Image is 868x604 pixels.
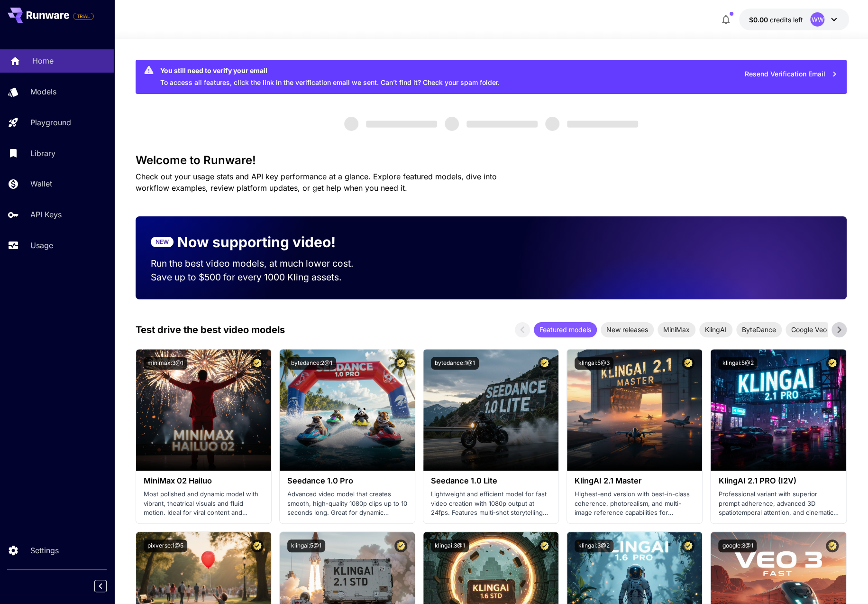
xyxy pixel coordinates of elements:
span: KlingAI [699,325,732,335]
p: Run the best video models, at much lower cost. [151,257,372,270]
button: Certified Model – Vetted for best performance and includes a commercial license. [538,357,551,370]
button: klingai:5@1 [287,539,325,552]
h3: Seedance 1.0 Lite [431,476,551,485]
p: Now supporting video! [177,232,336,253]
button: Certified Model – Vetted for best performance and includes a commercial license. [826,539,839,552]
button: klingai:5@2 [718,357,757,370]
p: Usage [30,240,53,251]
h3: Welcome to Runware! [136,154,847,167]
div: MiniMax [658,322,695,337]
p: Home [32,55,54,66]
span: Check out your usage stats and API key performance at a glance. Explore featured models, dive int... [136,172,497,193]
button: Certified Model – Vetted for best performance and includes a commercial license. [251,357,264,370]
p: NEW [155,238,169,246]
button: $0.00WW [739,9,849,30]
button: bytedance:2@1 [287,357,336,370]
div: KlingAI [699,322,732,337]
p: Wallet [30,178,52,189]
div: $0.00 [749,15,803,25]
button: klingai:5@3 [575,357,613,370]
button: Certified Model – Vetted for best performance and includes a commercial license. [394,539,407,552]
div: You still need to verify your email [160,65,500,75]
div: Google Veo [786,322,832,337]
span: Add your payment card to enable full platform functionality. [73,10,94,22]
span: MiniMax [658,325,695,335]
h3: KlingAI 2.1 Master [575,476,694,485]
div: New releases [601,322,654,337]
button: pixverse:1@5 [144,539,187,552]
h3: MiniMax 02 Hailuo [144,476,264,485]
p: Save up to $500 for every 1000 Kling assets. [151,270,372,284]
h3: Seedance 1.0 Pro [287,476,407,485]
button: Certified Model – Vetted for best performance and includes a commercial license. [251,539,264,552]
p: Advanced video model that creates smooth, high-quality 1080p clips up to 10 seconds long. Great f... [287,490,407,518]
p: Models [30,86,56,97]
span: $0.00 [749,16,769,24]
button: Certified Model – Vetted for best performance and includes a commercial license. [682,539,694,552]
p: Lightweight and efficient model for fast video creation with 1080p output at 24fps. Features mult... [431,490,551,518]
p: Professional variant with superior prompt adherence, advanced 3D spatiotemporal attention, and ci... [718,490,838,518]
p: Playground [30,117,71,128]
p: Test drive the best video models [136,323,285,337]
p: API Keys [30,209,62,220]
button: bytedance:1@1 [431,357,479,370]
div: Collapse sidebar [101,577,114,595]
img: alt [280,349,415,471]
span: TRIAL [73,13,93,20]
span: New releases [601,325,654,335]
img: alt [567,349,702,471]
button: klingai:3@1 [431,539,469,552]
button: Certified Model – Vetted for best performance and includes a commercial license. [538,539,551,552]
div: To access all features, click the link in the verification email we sent. Can’t find it? Check yo... [160,63,500,91]
div: Featured models [534,322,597,337]
p: Most polished and dynamic model with vibrant, theatrical visuals and fluid motion. Ideal for vira... [144,490,264,518]
p: Settings [30,545,59,556]
p: Library [30,148,55,159]
button: Certified Model – Vetted for best performance and includes a commercial license. [682,357,694,370]
h3: KlingAI 2.1 PRO (I2V) [718,476,838,485]
button: klingai:3@2 [575,539,613,552]
img: alt [423,349,558,471]
button: google:3@1 [718,539,757,552]
div: WW [810,12,824,27]
div: ByteDance [736,322,782,337]
button: minimax:3@1 [144,357,187,370]
button: Resend Verification Email [740,65,843,84]
img: alt [711,349,846,471]
button: Collapse sidebar [94,580,107,592]
span: ByteDance [736,325,782,335]
button: Certified Model – Vetted for best performance and includes a commercial license. [826,357,839,370]
span: Google Veo [786,325,832,335]
span: Featured models [534,325,597,335]
img: alt [136,349,271,471]
button: Certified Model – Vetted for best performance and includes a commercial license. [394,357,407,370]
p: Highest-end version with best-in-class coherence, photorealism, and multi-image reference capabil... [575,490,694,518]
span: credits left [769,16,803,24]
